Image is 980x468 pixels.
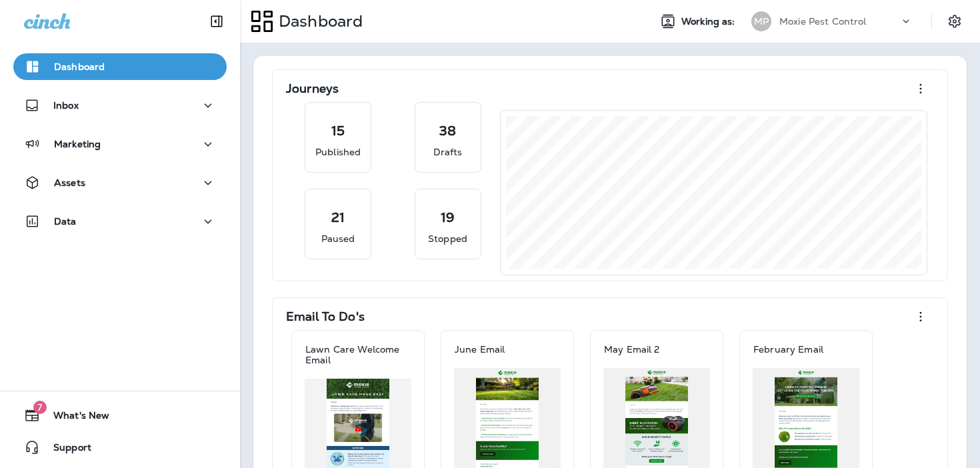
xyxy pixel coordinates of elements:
span: Working as: [681,16,738,27]
p: Dashboard [54,61,105,72]
p: 38 [439,124,456,137]
span: Support [40,442,91,458]
p: Assets [54,177,85,188]
button: Support [13,434,227,461]
p: Published [315,145,361,159]
button: Assets [13,169,227,196]
p: 19 [441,211,455,224]
p: 21 [331,211,345,224]
button: Data [13,208,227,235]
span: What's New [40,410,109,426]
p: June Email [455,344,505,355]
div: MP [751,11,771,31]
p: Moxie Pest Control [779,16,867,27]
p: Paused [321,232,355,245]
button: Inbox [13,92,227,119]
button: 7What's New [13,402,227,429]
p: May Email 2 [604,344,660,355]
p: Drafts [433,145,463,159]
button: Settings [943,9,967,33]
p: Stopped [428,232,467,245]
p: 15 [331,124,345,137]
p: Data [54,216,77,227]
button: Marketing [13,131,227,157]
p: Email To Do's [286,310,365,323]
button: Collapse Sidebar [198,8,235,35]
p: Inbox [53,100,79,111]
p: Journeys [286,82,339,95]
button: Dashboard [13,53,227,80]
p: Marketing [54,139,101,149]
p: Dashboard [273,11,363,31]
span: 7 [33,401,47,414]
p: February Email [753,344,823,355]
p: Lawn Care Welcome Email [305,344,411,365]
